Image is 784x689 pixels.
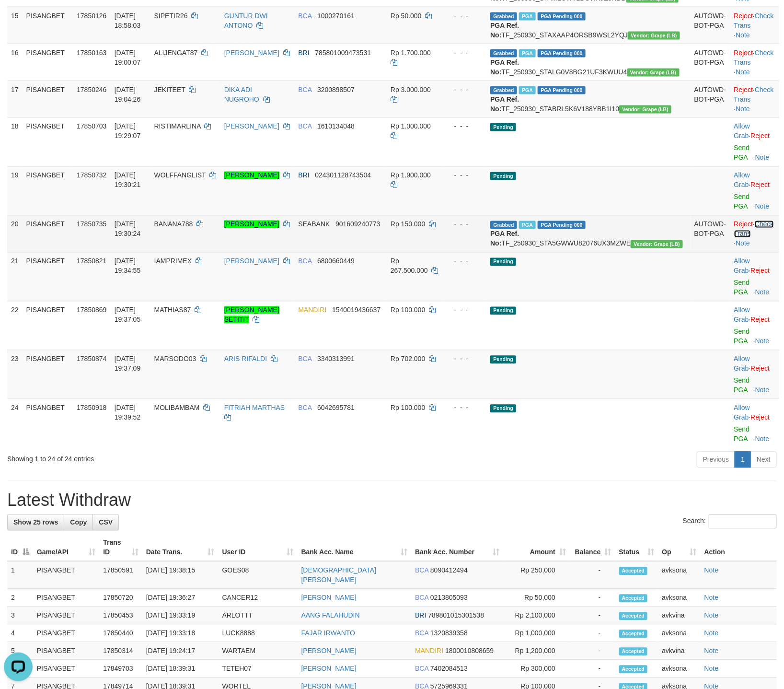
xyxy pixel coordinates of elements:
[627,69,680,77] span: Vendor URL: https://dashboard.q2checkout.com/secure
[428,612,484,619] span: Copy 789801015301538 to clipboard
[734,12,753,20] a: Reject
[570,660,615,678] td: -
[538,86,586,94] span: PGA Pending
[99,660,142,678] td: 17849703
[70,519,87,526] span: Copy
[430,665,468,673] span: Copy 7402084513 to clipboard
[734,221,774,238] a: Check Trans
[430,630,468,637] span: Copy 1320839358 to clipboard
[658,642,700,660] td: avkvina
[490,123,516,131] span: Pending
[77,221,106,228] span: 17850735
[33,642,100,660] td: PISANGBET
[7,215,23,252] td: 20
[7,117,23,166] td: 18
[486,215,690,252] td: TF_250930_STA5GWWU82076UX3MZWE
[317,123,355,130] span: Copy 1610134048 to clipboard
[490,12,517,21] span: Grabbed
[298,534,412,561] th: Bank Acc. Name: activate to sort column ascending
[219,642,298,660] td: WARTAEM
[755,386,770,394] a: Note
[154,12,188,20] span: SIPETIR26
[490,405,516,413] span: Pending
[115,221,141,238] span: [DATE] 19:30:24
[730,44,779,81] td: · ·
[734,328,750,345] a: Send PGA
[415,567,428,574] span: BCA
[704,630,719,637] a: Note
[317,257,355,265] span: Copy 6800660449 to clipboard
[447,257,483,266] div: - - -
[224,49,279,57] a: [PERSON_NAME]
[447,220,483,229] div: - - -
[751,267,770,275] a: Reject
[391,123,431,130] span: Rp 1.000.000
[154,86,185,93] span: JEKITEET
[750,452,777,468] a: Next
[33,607,100,625] td: PISANGBET
[734,306,750,324] a: Allow Grab
[734,306,751,324] span: ·
[486,81,690,117] td: TF_250930_STABRL5K6V188YBB1I10
[142,660,219,678] td: [DATE] 18:39:31
[619,666,648,674] span: Accepted
[115,86,141,103] span: [DATE] 19:04:26
[99,607,142,625] td: 17850453
[77,257,106,265] span: 17850821
[391,49,431,57] span: Rp 1.700.000
[486,44,690,81] td: TF_250930_STALG0V8BG21UF3KWUU4
[658,589,700,607] td: avksona
[23,44,73,81] td: PISANGBET
[490,49,517,58] span: Grabbed
[503,642,570,660] td: Rp 1,200,000
[570,607,615,625] td: -
[730,7,779,44] td: · ·
[154,257,192,265] span: IAMPRIMEX
[486,7,690,44] td: TF_250930_STAXAAP4ORSB9WSL2YQJ
[730,399,779,448] td: ·
[734,426,750,443] a: Send PGA
[391,221,425,228] span: Rp 150.000
[734,257,751,275] span: ·
[751,316,770,324] a: Reject
[503,660,570,678] td: Rp 300,000
[734,221,753,228] a: Reject
[77,172,106,179] span: 17850732
[447,85,483,94] div: - - -
[391,404,425,412] span: Rp 100.000
[115,12,141,29] span: [DATE] 18:58:03
[503,534,570,561] th: Amount: activate to sort column ascending
[619,567,648,575] span: Accepted
[691,7,730,44] td: AUTOWD-BOT-PGA
[33,561,100,589] td: PISANGBET
[77,86,106,93] span: 17850246
[224,12,268,29] a: GUNTUR DWI ANTONO
[301,612,360,619] a: AANG FALAHUDIN
[519,49,536,58] span: Marked by avkvina
[490,86,517,94] span: Grabbed
[154,404,200,412] span: MOLIBAMBAM
[301,665,357,673] a: [PERSON_NAME]
[99,519,113,526] span: CSV
[447,11,483,21] div: - - -
[734,355,751,373] span: ·
[7,514,64,531] a: Show 25 rows
[115,123,141,140] span: [DATE] 19:29:07
[391,12,422,20] span: Rp 50.000
[751,365,770,373] a: Reject
[219,561,298,589] td: GOES08
[736,105,750,113] a: Note
[691,215,730,252] td: AUTOWD-BOT-PGA
[619,630,648,638] span: Accepted
[154,172,206,179] span: WOLFFANGLIST
[154,306,191,314] span: MATHIAS87
[298,123,311,130] span: BCA
[755,289,770,296] a: Note
[298,355,311,363] span: BCA
[298,221,330,228] span: SEABANK
[734,144,750,162] a: Send PGA
[64,514,93,531] a: Copy
[115,257,141,275] span: [DATE] 19:34:55
[701,534,777,561] th: Action
[7,252,23,301] td: 21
